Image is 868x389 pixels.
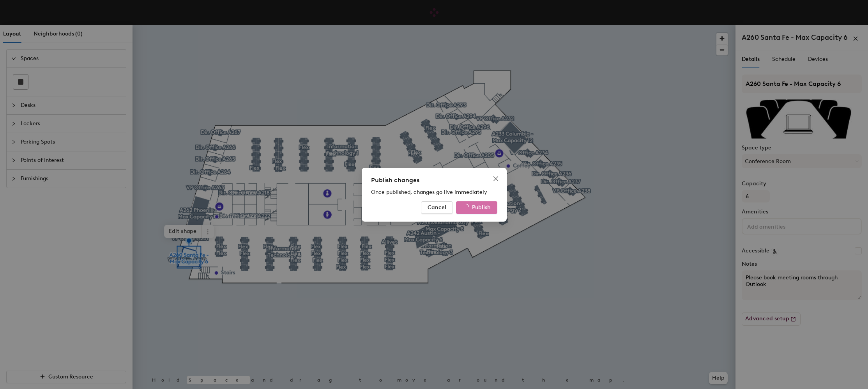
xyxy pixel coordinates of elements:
[463,204,469,210] span: loading
[421,201,453,214] button: Cancel
[371,176,497,185] div: Publish changes
[490,176,502,182] span: Close
[428,204,446,211] span: Cancel
[371,189,487,195] span: Once published, changes go live immediately
[472,204,491,211] span: Publish
[490,172,502,185] button: Close
[493,176,499,182] span: close
[456,201,497,214] button: Publish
